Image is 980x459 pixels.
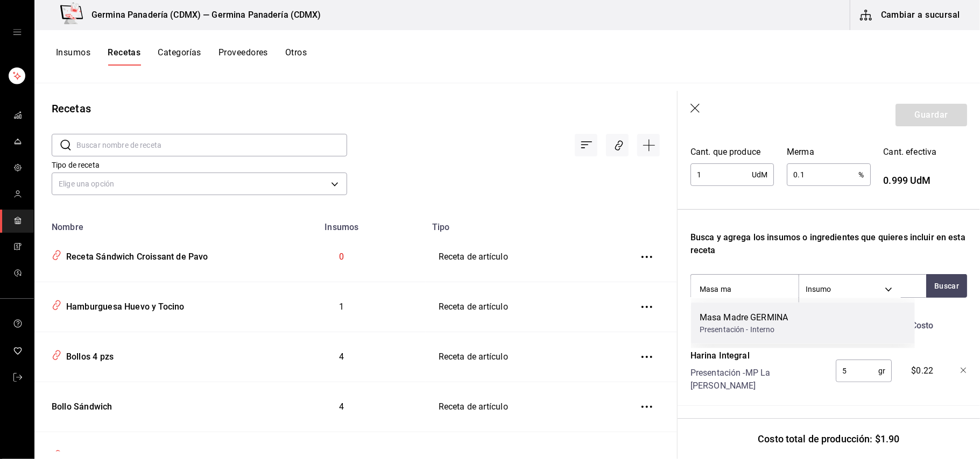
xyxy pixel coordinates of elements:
[836,360,878,382] input: 0
[426,232,621,282] td: Receta de artículo
[690,349,827,362] div: Harina Integral
[606,134,629,156] div: Asociar recetas
[52,162,347,169] label: Tipo de receta
[62,347,114,363] div: Bollos 4 pzs
[884,146,967,159] div: Cant. efectiva
[884,175,931,186] span: 0.999 UdM
[690,164,752,185] input: 0
[339,352,344,362] span: 4
[13,28,22,37] button: open drawer
[637,134,660,156] div: Agregar receta
[787,164,858,185] input: 0
[799,275,901,304] div: Insumo
[56,47,90,66] button: Insumos
[218,47,268,66] button: Proveedores
[690,367,827,392] div: Presentación - MP La [PERSON_NAME]
[339,401,344,412] span: 4
[52,101,91,117] div: Recetas
[912,364,934,377] span: $0.22
[62,247,208,263] div: Receta Sándwich Croissant de Pavo
[678,418,980,459] div: Costo total de producción: $1.90
[62,297,184,313] div: Hamburguesa Huevo y Tocino
[700,311,788,324] div: Masa Madre GERMINA
[575,134,597,156] div: Ordenar por
[56,47,307,66] div: navigation tabs
[285,47,307,66] button: Otros
[426,332,621,382] td: Receta de artículo
[34,216,258,232] th: Nombre
[690,146,774,159] div: Cant. que produce
[47,397,112,413] div: Bollo Sándwich
[787,163,870,186] div: %
[787,146,870,159] div: Merma
[686,315,827,332] div: Nombre
[108,47,140,66] button: Recetas
[700,324,788,335] div: Presentación - Interno
[836,360,892,382] div: gr
[926,274,967,298] button: Buscar
[76,134,347,156] input: Buscar nombre de receta
[258,216,425,232] th: Insumos
[690,231,967,257] div: Busca y agrega los insumos o ingredientes que quieres incluir en esta receta
[426,382,621,432] td: Receta de artículo
[339,252,344,262] span: 0
[426,282,621,332] td: Receta de artículo
[83,9,321,21] h3: Germina Panadería (CDMX) — Germina Panadería (CDMX)
[691,278,799,300] input: Buscar insumo
[897,315,944,332] div: Costo
[426,216,621,232] th: Tipo
[52,173,347,195] div: Elige una opción
[339,302,344,312] span: 1
[690,163,774,186] div: UdM
[158,47,201,66] button: Categorías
